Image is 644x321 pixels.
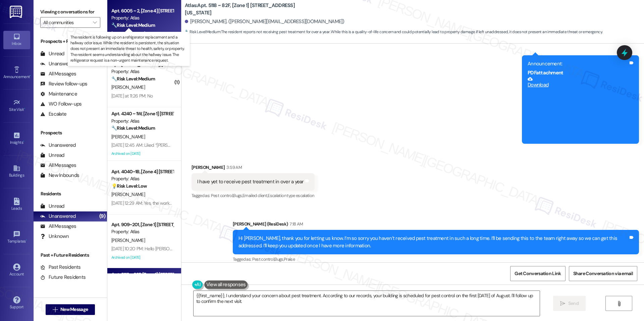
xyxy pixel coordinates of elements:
[211,193,233,198] span: Pest control ,
[40,60,76,67] div: Unanswered
[185,2,319,16] b: Atlas: Apt. 5118 ~ 82F, [Zone 1] [STREET_ADDRESS][US_STATE]
[111,149,174,158] div: Archived on [DATE]
[192,164,315,173] div: [PERSON_NAME]
[98,211,107,221] div: (9)
[510,266,565,281] button: Get Conversation Link
[3,130,30,148] a: Insights •
[185,29,220,35] strong: 🔧 Risk Level: Medium
[238,235,628,249] div: Hi [PERSON_NAME], thank you for letting us know. I’m so sorry you haven’t received pest treatment...
[528,60,628,67] div: Announcement:
[26,238,27,243] span: •
[34,252,107,259] div: Past + Future Residents
[3,196,30,214] a: Leads
[34,129,107,136] div: Prospects
[616,301,622,306] i: 
[40,152,64,159] div: Unread
[111,253,174,262] div: Archived on [DATE]
[40,101,82,108] div: WO Follow-ups
[34,38,107,45] div: Prospects + Residents
[40,142,76,149] div: Unanswered
[111,125,155,131] strong: 🔧 Risk Level: Medium
[111,237,145,243] span: [PERSON_NAME]
[194,291,540,316] textarea: {{first_name}}, I understand your concern about pest treatment. According to our records, your bu...
[192,191,315,200] div: Tagged as:
[24,106,25,111] span: •
[34,190,107,197] div: Residents
[111,191,145,197] span: [PERSON_NAME]
[528,69,563,76] b: PDF attachment
[40,7,100,17] label: Viewing conversations for
[3,97,30,115] a: Site Visit •
[10,6,23,18] img: ResiDesk Logo
[528,76,628,88] a: Download
[111,221,173,228] div: Apt. 909~201, [Zone 1] [STREET_ADDRESS][PERSON_NAME]
[274,256,284,262] span: Bugs ,
[40,80,87,87] div: Review follow-ups
[111,110,173,117] div: Apt. 4240 ~ 1W, [Zone 1] [STREET_ADDRESS][US_STATE]
[185,18,344,25] div: [PERSON_NAME]. ([PERSON_NAME][EMAIL_ADDRESS][DOMAIN_NAME])
[111,7,173,14] div: Apt. 6005 ~ 2, [Zone 4] [STREET_ADDRESS]
[233,254,639,264] div: Tagged as:
[43,17,90,28] input: All communities
[268,193,314,198] span: Escalation type escalation
[30,73,31,78] span: •
[111,84,145,90] span: [PERSON_NAME]
[40,50,64,57] div: Unread
[111,168,173,175] div: Apt. 4040~1B, [Zone 4] [STREET_ADDRESS]
[111,76,155,82] strong: 🔧 Risk Level: Medium
[111,93,153,99] div: [DATE] at 11:26 PM: No
[93,20,97,25] i: 
[111,200,379,206] div: [DATE] 12:29 AM: Yes, the worker fixed it right [DOMAIN_NAME] was going off 1 hour.And then he ca...
[40,172,79,179] div: New Inbounds
[185,28,602,36] span: : The resident reports not receiving pest treatment for over a year. While this is a quality-of-l...
[284,256,295,262] span: Praise
[111,118,173,125] div: Property: Atlas
[569,266,637,281] button: Share Conversation via email
[46,304,95,315] button: New Message
[3,261,30,279] a: Account
[252,256,275,262] span: Pest control ,
[40,233,69,240] div: Unknown
[3,229,30,247] a: Templates •
[111,183,147,189] strong: 💡 Risk Level: Low
[111,14,173,21] div: Property: Atlas
[111,271,173,278] div: Apt. 5118 ~ 82F, [Zone 1] [STREET_ADDRESS][US_STATE]
[111,175,173,182] div: Property: Atlas
[40,274,86,281] div: Future Residents
[553,296,586,311] button: Send
[40,162,76,169] div: All Messages
[40,70,76,77] div: All Messages
[60,306,88,313] span: New Message
[243,193,268,198] span: Emailed client ,
[528,88,628,139] iframe: Download https://res.cloudinary.com/residesk/image/upload/v1757096992/user-uploads/9341-175709699...
[40,203,64,210] div: Unread
[573,270,633,277] span: Share Conversation via email
[233,193,243,198] span: Bugs ,
[53,307,58,312] i: 
[3,163,30,181] a: Buildings
[225,164,241,171] div: 3:59 AM
[111,142,612,148] div: [DATE] 12:45 AM: Liked “[PERSON_NAME] (Atlas): I understand your concern, Khyle. Pest control for...
[111,134,145,140] span: [PERSON_NAME]
[560,301,565,306] i: 
[111,228,173,235] div: Property: Atlas
[3,31,30,49] a: Inbox
[40,223,76,230] div: All Messages
[197,178,304,185] div: I have yet to receive pest treatment in over a year
[40,213,76,220] div: Unanswered
[40,264,81,271] div: Past Residents
[40,90,77,98] div: Maintenance
[23,139,24,144] span: •
[288,220,303,228] div: 7:18 AM
[70,35,187,63] p: The resident is following up on a refrigerator replacement and a hallway odor issue. While the re...
[111,30,145,37] span: [PERSON_NAME]
[568,300,579,307] span: Send
[3,294,30,312] a: Support
[111,22,155,28] strong: 🔧 Risk Level: Medium
[233,220,639,230] div: [PERSON_NAME] (ResiDesk)
[40,111,66,118] div: Escalate
[111,68,173,75] div: Property: Atlas
[515,270,561,277] span: Get Conversation Link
